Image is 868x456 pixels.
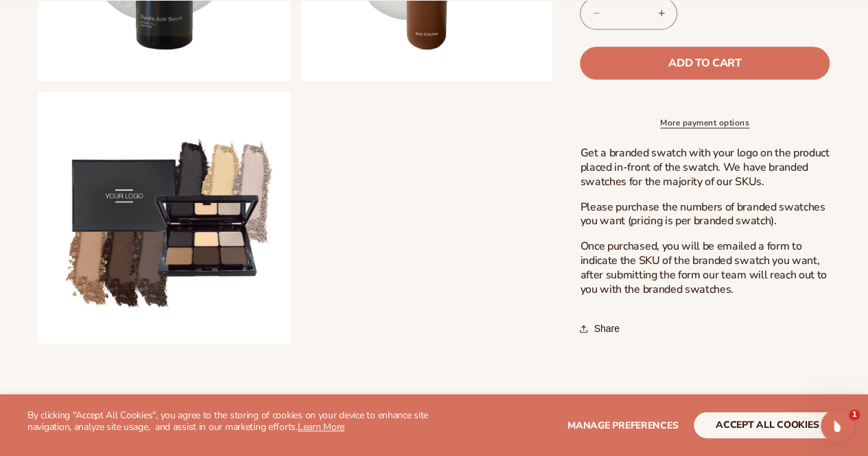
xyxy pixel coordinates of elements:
[27,410,434,433] p: By clicking "Accept All Cookies", you agree to the storing of cookies on your device to enhance s...
[580,313,623,344] button: Share
[580,46,830,79] button: Add to cart
[580,117,830,129] a: More payment options
[567,419,678,432] span: Manage preferences
[849,409,860,420] span: 1
[694,412,841,438] button: accept all cookies
[580,239,830,296] p: Once purchased, you will be emailed a form to indicate the SKU of the branded swatch you want, af...
[668,57,741,68] span: Add to cart
[580,146,830,189] p: Get a branded swatch with your logo on the product placed in-front of the swatch. We have branded...
[580,200,830,228] p: Please purchase the numbers of branded swatches you want (pricing is per branded swatch).
[298,420,344,433] a: Learn More
[821,409,854,442] iframe: Intercom live chat
[567,412,678,438] button: Manage preferences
